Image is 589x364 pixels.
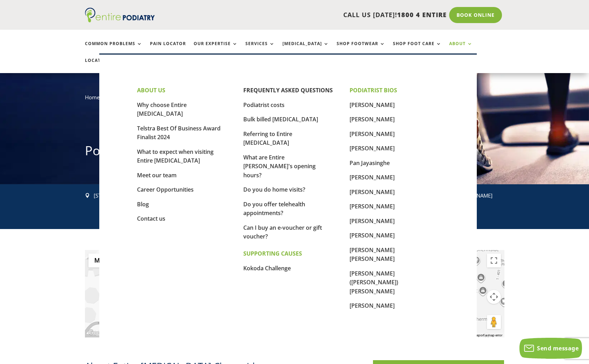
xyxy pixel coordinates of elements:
[449,7,502,23] a: Book Online
[397,10,447,19] span: 1800 4 ENTIRE
[137,171,177,179] a: Meet our team
[243,200,305,217] a: Do you offer telehealth appointments?
[243,250,302,257] strong: SUPPORTING CAUSES
[243,264,291,272] a: Kokoda Challenge
[337,41,385,56] a: Shop Footwear
[243,86,333,94] a: FREQUENTLY ASKED QUESTIONS
[245,41,275,56] a: Services
[350,231,395,239] a: [PERSON_NAME]
[474,333,502,337] a: Report a map error
[137,148,214,165] a: What to expect when visiting Entire [MEDICAL_DATA]
[243,115,318,123] a: Bulk billed [MEDICAL_DATA]
[137,86,165,94] strong: ABOUT US
[137,101,187,118] a: Why choose Entire [MEDICAL_DATA]
[350,130,395,138] a: [PERSON_NAME]
[243,186,305,193] a: Do you do home visits?
[282,41,329,56] a: [MEDICAL_DATA]
[350,270,398,295] a: [PERSON_NAME] ([PERSON_NAME]) [PERSON_NAME]
[243,130,292,147] a: Referring to Entire [MEDICAL_DATA]
[243,101,285,109] a: Podiatrist costs
[519,338,582,359] button: Send message
[137,200,149,208] a: Blog
[85,58,120,73] a: Locations
[87,328,110,337] a: Click to see this area on Google Maps
[94,191,184,200] div: [STREET_ADDRESS]
[350,101,395,109] a: [PERSON_NAME]
[487,290,501,304] button: Map camera controls
[85,93,504,107] nav: breadcrumb
[350,144,395,152] a: [PERSON_NAME]
[350,188,395,196] a: [PERSON_NAME]
[487,315,501,329] button: Drag Pegman onto the map to open Street View
[85,94,100,101] a: Home
[487,254,501,267] button: Toggle fullscreen view
[350,202,395,210] a: [PERSON_NAME]
[85,8,155,22] img: logo (1)
[350,302,395,309] a: [PERSON_NAME]
[85,41,142,56] a: Common Problems
[350,86,397,94] strong: PODIATRIST BIOS
[194,41,238,56] a: Our Expertise
[88,254,113,267] button: Show street map
[350,159,390,167] a: Pan Jayasinghe
[350,173,395,181] a: [PERSON_NAME]
[137,215,165,222] a: Contact us
[137,186,194,193] a: Career Opportunities
[85,142,504,163] h1: Podiatrist Chermside
[350,246,395,263] a: [PERSON_NAME] [PERSON_NAME]
[243,224,322,241] a: Can I buy an e-voucher or gift voucher?
[85,17,155,24] a: Entire Podiatry
[85,193,90,198] span: 
[350,115,395,123] a: [PERSON_NAME]
[182,10,447,20] p: CALL US [DATE]!
[137,124,221,141] a: Telstra Best Of Business Award Finalist 2024
[449,41,473,56] a: About
[393,41,441,56] a: Shop Foot Care
[150,41,186,56] a: Pain Locator
[87,328,110,337] img: Google
[350,217,395,225] a: [PERSON_NAME]
[537,344,579,352] span: Send message
[243,154,316,179] a: What are Entire [PERSON_NAME]'s opening hours?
